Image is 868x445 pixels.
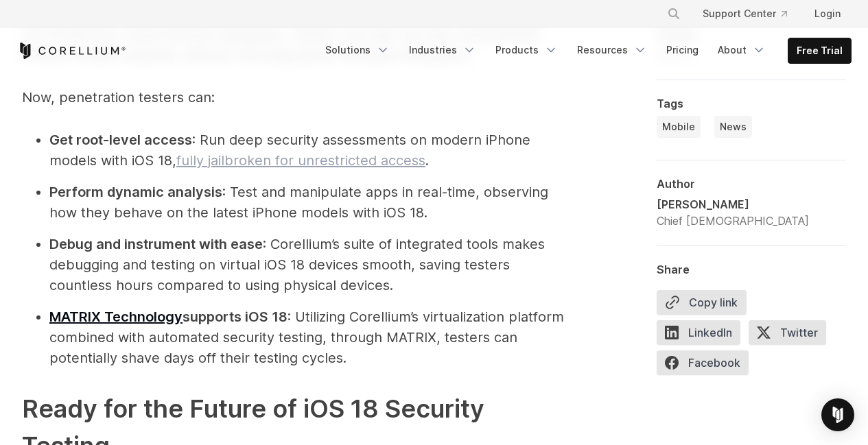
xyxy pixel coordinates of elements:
[49,309,288,325] strong: supports iOS 18
[657,97,846,110] div: Tags
[317,38,398,62] a: Solutions
[662,120,695,134] span: Mobile
[49,182,564,223] li: : Test and manipulate apps in real-time, observing how they behave on the latest iPhone models wi...
[487,38,566,62] a: Products
[658,38,707,62] a: Pricing
[49,184,222,200] strong: Perform dynamic analysis
[714,116,752,138] a: News
[657,320,740,345] span: LinkedIn
[657,350,757,381] a: Facebook
[22,87,564,108] p: Now, penetration testers can:
[661,1,686,26] button: Search
[49,306,564,368] li: : Utilizing Corellium’s virtualization platform combined with automated security testing, through...
[749,320,826,345] span: Twitter
[657,263,846,276] div: Share
[720,120,747,134] span: News
[749,320,834,350] a: Twitter
[657,116,701,138] a: Mobile
[788,38,851,63] a: Free Trial
[657,196,809,213] div: [PERSON_NAME]
[657,213,809,229] div: Chief [DEMOGRAPHIC_DATA]
[692,1,798,26] a: Support Center
[317,38,852,64] div: Navigation Menu
[49,130,564,171] li: : Run deep security assessments on modern iPhone models with iOS 18, .
[176,152,425,169] a: fully jailbroken for unrestricted access
[49,236,263,252] strong: Debug and instrument with ease
[569,38,655,62] a: Resources
[804,1,852,26] a: Login
[657,320,749,350] a: LinkedIn
[657,350,749,375] span: Facebook
[657,177,846,191] div: Author
[49,234,564,296] li: : Corellium’s suite of integrated tools makes debugging and testing on virtual iOS 18 devices smo...
[49,132,192,148] strong: Get root-level access
[49,309,183,325] a: MATRIX Technology
[650,1,852,26] div: Navigation Menu
[821,398,854,431] div: Open Intercom Messenger
[401,38,484,62] a: Industries
[657,290,747,315] button: Copy link
[17,43,126,59] a: Corellium Home
[709,38,774,62] a: About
